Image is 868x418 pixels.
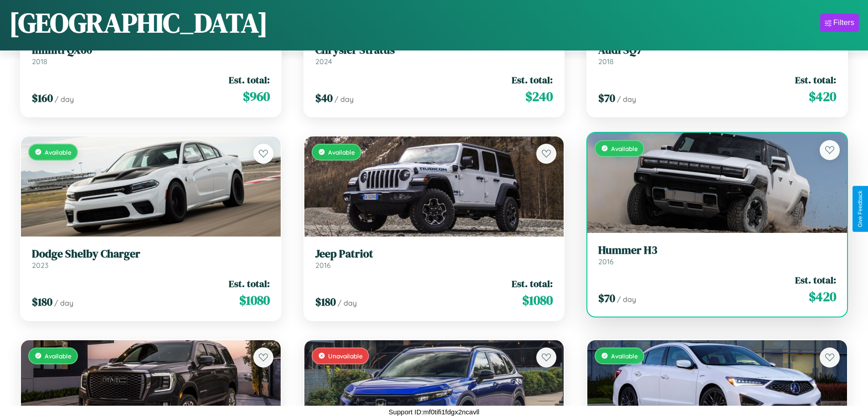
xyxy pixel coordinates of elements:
span: 2023 [32,261,48,270]
div: Filters [833,18,854,27]
span: / day [617,295,636,304]
span: Est. total: [512,277,553,290]
span: Est. total: [795,273,836,287]
span: 2016 [315,261,331,270]
span: Est. total: [229,73,270,86]
h3: Infiniti QX60 [32,44,270,57]
a: Hummer H32016 [598,244,836,266]
div: Give Feedback [857,191,863,227]
h3: Jeep Patriot [315,247,553,261]
span: $ 420 [809,287,836,306]
button: Filters [820,14,859,32]
span: Available [328,148,355,156]
h1: [GEOGRAPHIC_DATA] [9,4,268,41]
h3: Chrysler Stratus [315,44,553,57]
span: $ 420 [809,87,836,106]
span: $ 180 [315,294,336,309]
span: Available [45,352,72,360]
span: $ 70 [598,291,615,306]
span: 2018 [598,57,614,66]
span: 2018 [32,57,47,66]
span: $ 1080 [522,291,553,309]
h3: Audi SQ7 [598,44,836,57]
span: $ 70 [598,91,615,106]
a: Chrysler Stratus2024 [315,44,553,66]
span: Available [611,145,638,152]
span: 2016 [598,257,614,266]
a: Jeep Patriot2016 [315,247,553,270]
span: / day [54,298,73,307]
span: 2024 [315,57,332,66]
span: $ 960 [243,87,270,106]
span: $ 1080 [239,291,270,309]
span: / day [55,95,74,104]
span: / day [338,298,357,307]
h3: Hummer H3 [598,244,836,257]
span: Est. total: [795,73,836,86]
span: / day [334,95,354,104]
span: $ 180 [32,294,52,309]
a: Audi SQ72018 [598,44,836,66]
span: Unavailable [328,352,363,360]
span: Est. total: [512,73,553,86]
span: Available [45,148,72,156]
span: Available [611,352,638,360]
span: $ 240 [525,87,553,106]
span: $ 160 [32,91,53,106]
span: $ 40 [315,91,333,106]
span: Est. total: [229,277,270,290]
span: / day [617,95,636,104]
p: Support ID: mf0tifi1fdgx2ncavll [389,406,479,418]
a: Infiniti QX602018 [32,44,270,66]
a: Dodge Shelby Charger2023 [32,247,270,270]
h3: Dodge Shelby Charger [32,247,270,261]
